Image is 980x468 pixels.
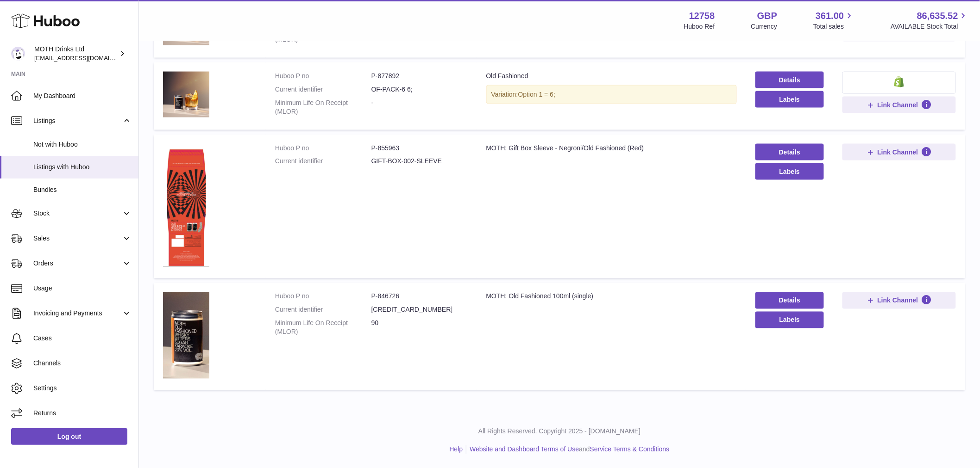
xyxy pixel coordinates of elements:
[813,22,854,31] span: Total sales
[33,259,122,268] span: Orders
[486,85,737,104] div: Variation:
[11,428,127,445] a: Log out
[275,144,371,153] dt: Huboo P no
[33,409,132,418] span: Returns
[878,148,918,156] span: Link Channel
[891,22,969,31] span: AVAILABLE Stock Total
[891,10,969,31] a: 86,635.52 AVAILABLE Stock Total
[33,284,132,293] span: Usage
[33,359,132,368] span: Channels
[33,309,122,318] span: Invoicing and Payments
[33,117,122,125] span: Listings
[816,10,844,22] span: 361.00
[275,292,371,301] dt: Huboo P no
[275,319,371,337] dt: Minimum Life On Receipt (MLOR)
[917,10,958,22] span: 86,635.52
[371,157,468,166] dd: GIFT-BOX-002-SLEEVE
[34,54,136,62] span: [EMAIL_ADDRESS][DOMAIN_NAME]
[371,144,468,153] dd: P-855963
[894,76,904,87] img: shopify-small.png
[33,234,122,243] span: Sales
[689,10,715,22] strong: 12758
[371,72,468,80] dd: P-877892
[371,85,468,94] dd: OF-PACK-6 6;
[486,292,737,301] div: MOTH: Old Fashioned 100ml (single)
[11,47,25,61] img: internalAdmin-12758@internal.huboo.com
[33,140,132,149] span: Not with Huboo
[33,92,132,100] span: My Dashboard
[878,296,918,305] span: Link Channel
[842,97,956,113] button: Link Channel
[371,99,468,116] dd: -
[33,185,132,194] span: Bundles
[33,384,132,393] span: Settings
[275,72,371,80] dt: Huboo P no
[813,10,854,31] a: 361.00 Total sales
[486,144,737,153] div: MOTH: Gift Box Sleeve - Negroni/Old Fashioned (Red)
[757,10,777,22] strong: GBP
[371,292,468,301] dd: P-846726
[33,209,122,218] span: Stock
[755,144,824,160] a: Details
[486,72,737,80] div: Old Fashioned
[842,292,956,309] button: Link Channel
[450,446,463,453] a: Help
[163,292,209,379] img: MOTH: Old Fashioned 100ml (single)
[590,446,670,453] a: Service Terms & Conditions
[33,334,132,343] span: Cases
[275,99,371,116] dt: Minimum Life On Receipt (MLOR)
[755,72,824,88] a: Details
[470,446,579,453] a: Website and Dashboard Terms of Use
[163,144,209,267] img: MOTH: Gift Box Sleeve - Negroni/Old Fashioned (Red)
[842,144,956,160] button: Link Channel
[371,319,468,337] dd: 90
[878,101,918,109] span: Link Channel
[518,91,556,98] span: Option 1 = 6;
[34,45,118,62] div: MOTH Drinks Ltd
[755,312,824,328] button: Labels
[466,445,669,454] li: and
[371,306,468,314] dd: [CREDIT_CARD_NUMBER]
[755,91,824,108] button: Labels
[751,22,778,31] div: Currency
[275,85,371,94] dt: Current identifier
[684,22,715,31] div: Huboo Ref
[163,72,209,117] img: Old Fashioned
[275,306,371,314] dt: Current identifier
[755,163,824,180] button: Labels
[755,292,824,309] a: Details
[275,157,371,166] dt: Current identifier
[33,163,132,172] span: Listings with Huboo
[146,427,973,436] p: All Rights Reserved. Copyright 2025 - [DOMAIN_NAME]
